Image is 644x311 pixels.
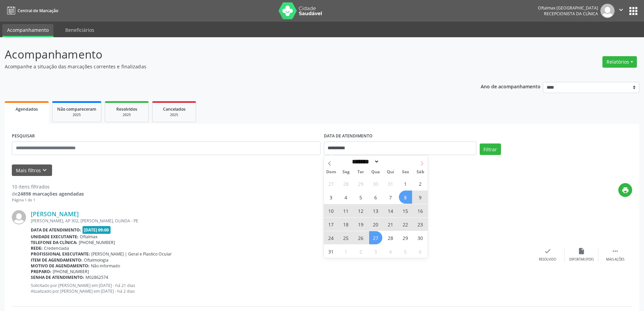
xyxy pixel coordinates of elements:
[61,24,99,36] a: Beneficiários
[110,112,144,117] div: 2025
[353,170,368,174] span: Ter
[384,204,397,217] span: Agosto 14, 2025
[31,274,84,280] b: Senha de atendimento:
[31,283,531,294] p: Solicitado por [PERSON_NAME] em [DATE] - há 21 dias Atualizado por [PERSON_NAME] em [DATE] - há 2...
[369,218,382,231] span: Agosto 20, 2025
[325,191,338,204] span: Agosto 3, 2025
[354,191,367,204] span: Agosto 5, 2025
[325,177,338,190] span: Julho 27, 2025
[339,245,353,258] span: Setembro 1, 2025
[481,82,541,90] p: Ano de acompanhamento
[384,231,397,244] span: Agosto 28, 2025
[18,8,58,14] span: Central de Marcação
[57,106,96,112] span: Não compareceram
[324,170,339,174] span: Dom
[627,5,639,17] button: apps
[569,257,594,262] div: Exportar (PDF)
[91,251,172,257] span: [PERSON_NAME] | Geral e Plastico Ocular
[414,218,427,231] span: Agosto 23, 2025
[5,5,58,16] a: Central de Marcação
[354,231,367,244] span: Agosto 26, 2025
[339,218,353,231] span: Agosto 18, 2025
[480,143,501,155] button: Filtrar
[324,131,373,141] label: DATA DE ATENDIMENTO
[339,177,353,190] span: Julho 28, 2025
[606,257,624,262] div: Mais ações
[79,240,115,245] span: [PHONE_NUMBER]
[12,210,26,224] img: img
[544,247,551,255] i: check
[12,164,52,176] button: Mais filtroskeyboard_arrow_down
[354,218,367,231] span: Agosto 19, 2025
[5,46,449,63] p: Acompanhamento
[12,190,84,197] div: de
[354,204,367,217] span: Agosto 12, 2025
[31,245,43,251] b: Rede:
[414,191,427,204] span: Agosto 9, 2025
[80,234,97,240] span: Oftalmax
[41,166,48,174] i: keyboard_arrow_down
[5,63,449,70] p: Acompanhe a situação das marcações correntes e finalizadas
[82,226,111,234] span: [DATE] 09:00
[163,106,186,112] span: Cancelados
[18,191,84,197] strong: 24898 marcações agendadas
[2,24,53,37] a: Acompanhamento
[618,183,632,197] button: print
[325,245,338,258] span: Agosto 31, 2025
[31,218,531,224] div: [PERSON_NAME], AP 302, [PERSON_NAME], OLINDA - PE
[116,106,137,112] span: Resolvidos
[339,204,353,217] span: Agosto 11, 2025
[615,4,627,18] button: 
[157,112,191,117] div: 2025
[31,263,90,269] b: Motivo de agendamento:
[602,56,637,68] button: Relatórios
[12,131,35,141] label: PESQUISAR
[31,227,81,233] b: Data de atendimento:
[31,234,78,240] b: Unidade executante:
[369,204,382,217] span: Agosto 13, 2025
[384,218,397,231] span: Agosto 21, 2025
[16,106,38,112] span: Agendados
[31,269,51,274] b: Preparo:
[617,6,625,14] i: 
[31,210,79,218] a: [PERSON_NAME]
[325,218,338,231] span: Agosto 17, 2025
[399,231,412,244] span: Agosto 29, 2025
[379,158,402,165] input: Year
[350,158,380,165] select: Month
[369,191,382,204] span: Agosto 6, 2025
[91,263,120,269] span: Não informado
[544,11,598,17] span: Recepcionista da clínica
[398,170,413,174] span: Sex
[578,247,585,255] i: insert_drive_file
[325,231,338,244] span: Agosto 24, 2025
[622,186,629,194] i: print
[539,257,556,262] div: Resolvido
[338,170,353,174] span: Seg
[12,183,84,190] div: 10 itens filtrados
[413,170,428,174] span: Sáb
[44,245,69,251] span: Credenciada
[383,170,398,174] span: Qui
[414,177,427,190] span: Agosto 2, 2025
[339,231,353,244] span: Agosto 25, 2025
[414,204,427,217] span: Agosto 16, 2025
[414,231,427,244] span: Agosto 30, 2025
[612,247,619,255] i: 
[538,5,598,11] div: Oftalmax [GEOGRAPHIC_DATA]
[31,257,82,263] b: Item de agendamento:
[369,231,382,244] span: Agosto 27, 2025
[399,177,412,190] span: Agosto 1, 2025
[354,177,367,190] span: Julho 29, 2025
[414,245,427,258] span: Setembro 6, 2025
[399,245,412,258] span: Setembro 5, 2025
[57,112,96,117] div: 2025
[12,197,84,203] div: Página 1 de 1
[384,245,397,258] span: Setembro 4, 2025
[399,218,412,231] span: Agosto 22, 2025
[369,245,382,258] span: Setembro 3, 2025
[354,245,367,258] span: Setembro 2, 2025
[53,269,89,274] span: [PHONE_NUMBER]
[368,170,383,174] span: Qua
[31,251,90,257] b: Profissional executante:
